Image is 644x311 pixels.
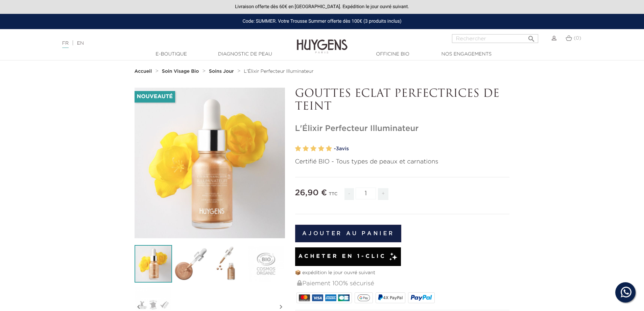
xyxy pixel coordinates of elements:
div: | [59,39,263,47]
img: google_pay [357,294,370,301]
h1: L'Élixir Perfecteur Illuminateur [295,124,510,134]
img: Paiement 100% sécurisé [297,280,302,286]
button:  [525,32,538,41]
span: L'Élixir Perfecteur Illuminateur [244,69,313,74]
span: 4X PayPal [383,295,403,300]
i:  [527,33,535,41]
button: Ajouter au panier [295,225,402,242]
input: Rechercher [452,34,538,43]
img: L'Élixir Perfecteur Illuminateur [135,245,172,283]
img: Huygens [297,28,348,54]
p: GOUTTES ECLAT PERFECTRICES DE TEINT [295,88,510,114]
span: (0) [574,36,581,41]
span: - [344,188,354,200]
a: FR [62,41,69,48]
div: Paiement 100% sécurisé [296,276,510,291]
label: 4 [318,144,324,154]
span: + [378,188,389,200]
div: TTC [329,187,337,205]
span: 26,90 € [295,189,327,197]
label: 1 [295,144,301,154]
a: L'Élixir Perfecteur Illuminateur [244,69,313,74]
li: Nouveauté [135,91,175,103]
label: 5 [326,144,332,154]
a: Soins Jour [209,69,235,74]
strong: Accueil [135,69,152,74]
img: CB_NATIONALE [338,294,349,301]
a: Diagnostic de peau [211,51,279,58]
a: Soin Visage Bio [162,69,201,74]
a: Accueil [135,69,153,74]
a: EN [77,41,84,46]
strong: Soin Visage Bio [162,69,199,74]
a: E-Boutique [138,51,205,58]
p: Certifié BIO - Tous types de peaux et carnations [295,157,510,166]
img: MASTERCARD [299,294,310,301]
label: 3 [310,144,316,154]
label: 2 [303,144,309,154]
input: Quantité [356,187,376,199]
a: Officine Bio [359,51,427,58]
span: 3 [336,146,339,151]
p: 📦 expédition le jour ouvré suivant [295,269,510,276]
a: -3avis [334,144,510,154]
img: VISA [312,294,323,301]
a: Nos engagements [433,51,500,58]
img: AMEX [325,294,336,301]
strong: Soins Jour [209,69,234,74]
